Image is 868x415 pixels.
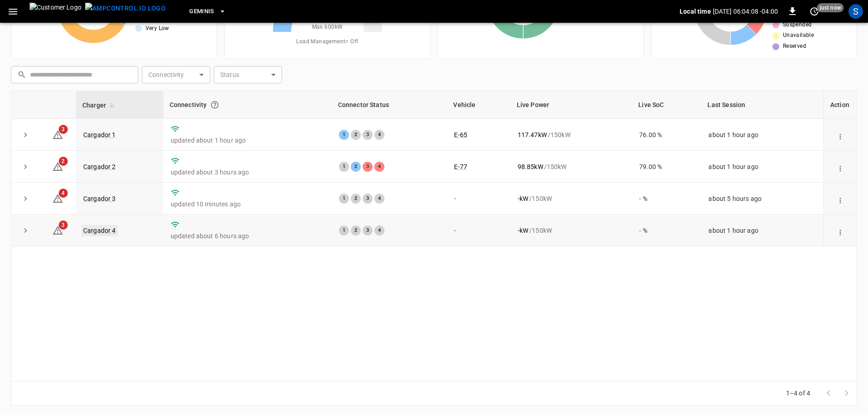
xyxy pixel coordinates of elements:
div: 1 [339,162,349,172]
p: updated about 1 hour ago [171,136,324,145]
div: action cell options [834,130,847,139]
div: 3 [363,225,373,236]
span: Load Management = Off [296,37,358,46]
button: Geminis [186,3,230,20]
a: 3 [52,130,63,138]
button: expand row [19,160,32,174]
p: updated 10 minutes ago [171,200,324,209]
a: 4 [52,195,63,202]
div: / 150 kW [518,226,625,235]
p: updated about 6 hours ago [171,231,324,241]
div: 1 [339,225,349,236]
p: 98.85 kW [518,162,543,171]
div: 2 [351,130,361,140]
span: Unavailable [783,31,814,40]
th: Connector Status [332,91,447,119]
a: 3 [52,226,63,234]
span: Geminis [189,6,214,17]
div: 1 [339,194,349,204]
th: Last Session [701,91,823,119]
button: expand row [19,128,32,142]
span: Very Low [146,24,169,33]
span: 2 [59,157,68,166]
a: 2 [52,162,63,169]
th: Action [823,91,857,119]
div: 2 [351,194,361,204]
td: - % [632,183,701,215]
th: Live Power [510,91,632,119]
span: 3 [59,220,68,230]
p: 117.47 kW [518,130,547,139]
span: Suspended [783,20,812,30]
a: E-77 [454,163,467,170]
th: Live SoC [632,91,701,119]
td: about 1 hour ago [701,215,823,246]
button: set refresh interval [807,4,822,19]
a: Cargador 1 [83,131,116,138]
button: expand row [19,224,32,237]
div: action cell options [834,162,847,171]
a: E-65 [454,131,467,138]
span: Charger [82,100,118,111]
td: 79.00 % [632,151,701,183]
div: 3 [363,162,373,172]
div: / 150 kW [518,162,625,171]
a: Cargador 2 [83,163,116,170]
a: Cargador 4 [81,225,118,236]
span: Reserved [783,42,806,51]
td: - [447,183,510,215]
div: / 150 kW [518,194,625,203]
div: 2 [351,225,361,236]
span: Max. 600 kW [312,23,343,32]
td: about 1 hour ago [701,151,823,183]
td: about 5 hours ago [701,183,823,215]
button: Connection between the charger and our software. [207,97,223,113]
span: 3 [59,125,68,134]
td: - % [632,215,701,246]
div: 3 [363,194,373,204]
img: ampcontrol.io logo [85,3,166,14]
td: 76.00 % [632,119,701,151]
div: 4 [374,162,384,172]
div: action cell options [834,226,847,235]
div: action cell options [834,194,847,203]
p: - kW [518,226,528,235]
td: about 1 hour ago [701,119,823,151]
th: Vehicle [447,91,510,119]
span: 4 [59,189,68,198]
img: Customer Logo [30,3,81,20]
div: / 150 kW [518,130,625,139]
p: updated about 3 hours ago [171,168,324,177]
div: Connectivity [170,97,325,113]
span: just now [817,3,844,12]
td: - [447,215,510,246]
div: 3 [363,130,373,140]
div: 4 [374,130,384,140]
div: profile-icon [848,4,863,19]
p: [DATE] 06:04:08 -04:00 [713,7,778,16]
p: - kW [518,194,528,203]
div: 4 [374,225,384,236]
div: 1 [339,130,349,140]
div: 2 [351,162,361,172]
a: Cargador 3 [83,195,116,202]
p: 1–4 of 4 [786,389,810,398]
div: 4 [374,194,384,204]
p: Local time [680,7,711,16]
button: expand row [19,192,32,205]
